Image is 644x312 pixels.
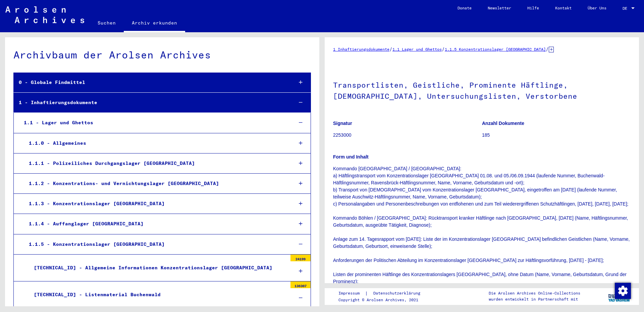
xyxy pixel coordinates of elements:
[24,177,288,190] div: 1.1.2 - Konzentrations- und Vernichtungslager [GEOGRAPHIC_DATA]
[482,132,631,139] p: 185
[623,6,630,11] span: DE
[489,296,580,302] p: wurden entwickelt in Partnerschaft mit
[24,197,288,210] div: 1.1.3 - Konzentrationslager [GEOGRAPHIC_DATA]
[124,15,185,32] a: Archiv erkunden
[368,290,428,297] a: Datenschutzerklärung
[24,157,288,170] div: 1.1.1 - Polizeiliches Durchgangslager [GEOGRAPHIC_DATA]
[333,154,369,160] b: Form und Inhalt
[333,70,631,110] h1: Transportlisten, Geistliche, Prominente Häftlinge, [DEMOGRAPHIC_DATA], Untersuchungslisten, Verst...
[24,238,288,251] div: 1.1.5 - Konzentrationslager [GEOGRAPHIC_DATA]
[389,46,392,52] span: /
[290,255,311,261] div: 24199
[338,290,428,297] div: |
[24,217,288,230] div: 1.1.4 - Auffanglager [GEOGRAPHIC_DATA]
[482,121,524,126] b: Anzahl Dokumente
[29,261,287,274] div: [TECHNICAL_ID] - Allgemeine Informationen Konzentrationslager [GEOGRAPHIC_DATA]
[333,47,389,52] a: 1 Inhaftierungsdokumente
[19,116,288,129] div: 1.1 - Lager und Ghettos
[14,76,288,89] div: 0 - Globale Findmittel
[607,288,632,305] img: yv_logo.png
[90,15,124,31] a: Suchen
[338,290,365,297] a: Impressum
[442,46,445,52] span: /
[333,121,352,126] b: Signatur
[290,281,311,288] div: 136307
[615,283,631,299] img: Zustimmung ändern
[546,46,549,52] span: /
[14,96,288,109] div: 1 - Inhaftierungsdokumente
[445,47,546,52] a: 1.1.5 Konzentrationslager [GEOGRAPHIC_DATA]
[24,137,288,150] div: 1.1.0 - Allgemeines
[13,47,311,62] div: Archivbaum der Arolsen Archives
[489,290,580,296] p: Die Arolsen Archives Online-Collections
[5,6,84,23] img: Arolsen_neg.svg
[338,297,428,303] p: Copyright © Arolsen Archives, 2021
[333,132,482,139] p: 2253000
[29,288,287,301] div: [TECHNICAL_ID] - Listenmaterial Buchenwald
[392,47,442,52] a: 1.1 Lager und Ghettos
